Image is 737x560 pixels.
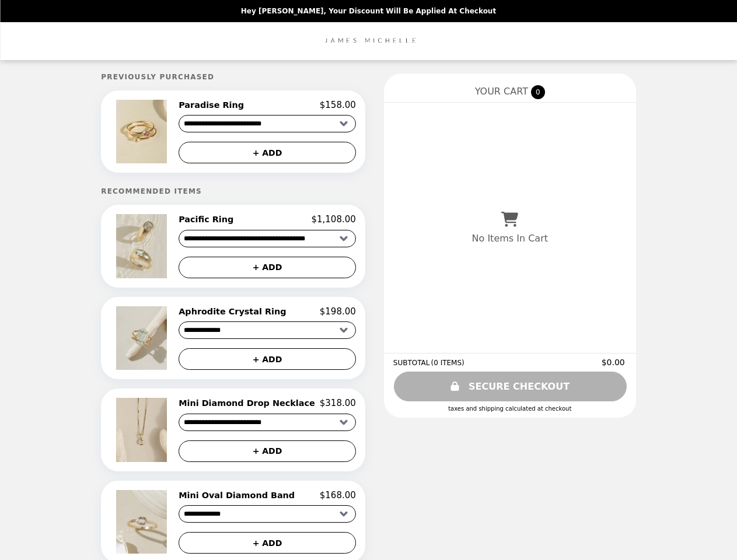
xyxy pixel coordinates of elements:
[116,100,170,163] img: Paradise Ring
[241,7,496,15] p: Hey [PERSON_NAME], your discount will be applied at checkout
[431,359,464,367] span: ( 0 ITEMS )
[179,398,320,408] h2: Mini Diamond Drop Necklace
[179,414,356,431] select: Select a product variant
[602,358,627,367] span: $0.00
[101,73,365,81] h5: Previously Purchased
[179,142,356,163] button: + ADD
[320,398,356,408] p: $318.00
[320,29,418,53] img: Brand Logo
[179,440,356,462] button: + ADD
[179,321,356,339] select: Select a product variant
[393,359,431,367] span: SUBTOTAL
[179,100,249,110] h2: Paradise Ring
[179,230,356,247] select: Select a product variant
[475,86,528,97] span: YOUR CART
[116,490,170,554] img: Mini Oval Diamond Band
[179,505,356,523] select: Select a product variant
[116,214,170,278] img: Pacific Ring
[179,348,356,370] button: + ADD
[116,398,170,461] img: Mini Diamond Drop Necklace
[320,100,356,110] p: $158.00
[472,233,548,244] p: No Items In Cart
[320,306,356,317] p: $198.00
[179,214,238,225] h2: Pacific Ring
[320,490,356,501] p: $168.00
[179,115,356,132] select: Select a product variant
[101,187,365,195] h5: Recommended Items
[311,214,355,225] p: $1,108.00
[179,490,299,501] h2: Mini Oval Diamond Band
[179,306,291,317] h2: Aphrodite Crystal Ring
[179,532,356,554] button: + ADD
[179,257,356,278] button: + ADD
[116,306,170,370] img: Aphrodite Crystal Ring
[393,405,627,412] div: Taxes and Shipping calculated at checkout
[531,85,545,99] span: 0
